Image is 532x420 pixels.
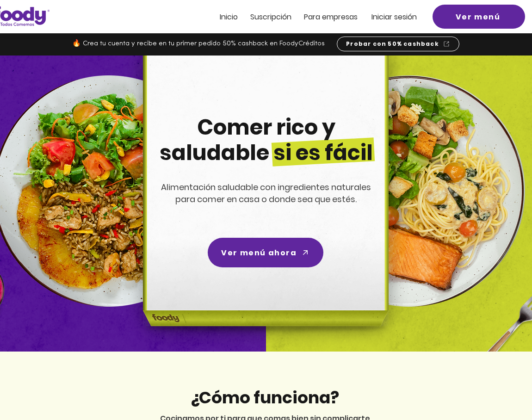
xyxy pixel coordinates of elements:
span: Alimentación saludable con ingredientes naturales para comer en casa o donde sea que estés. [161,181,371,205]
span: Inicio [220,12,238,22]
span: Iniciar sesión [371,12,417,22]
a: Para empresas [304,13,358,21]
iframe: Messagebird Livechat Widget [478,366,523,411]
a: Iniciar sesión [371,13,417,21]
a: Ver menú ahora [208,238,323,267]
span: ra empresas [313,12,358,22]
span: Ver menú [456,11,501,23]
a: Ver menú [433,5,525,29]
span: ¿Cómo funciona? [190,386,339,409]
span: Ver menú ahora [221,247,297,259]
span: Comer rico y saludable si es fácil [160,112,373,167]
span: Probar con 50% cashback [346,40,439,48]
a: Probar con 50% cashback [337,37,459,51]
a: Inicio [220,13,238,21]
a: Suscripción [250,13,291,21]
span: Suscripción [250,12,291,22]
img: headline-center-compress.png [117,56,411,352]
span: 🔥 Crea tu cuenta y recibe en tu primer pedido 50% cashback en FoodyCréditos [72,40,325,47]
span: Pa [304,12,313,22]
